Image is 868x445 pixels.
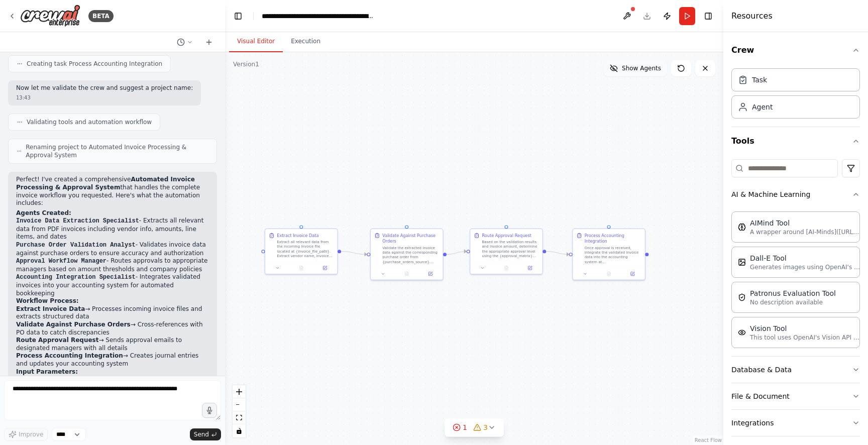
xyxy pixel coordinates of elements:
[16,217,139,225] code: Invoice Data Extraction Specialist
[194,430,209,438] span: Send
[738,223,746,231] img: AIMindTool
[750,218,860,228] div: AIMind Tool
[265,229,338,275] div: Extract Invoice DataExtract all relevant data from the incoming invoice file located at {invoice_...
[731,383,860,409] button: File & Document
[520,265,540,272] button: Open in side panel
[229,31,283,52] button: Visual Editor
[16,321,131,328] strong: Validate Against Purchase Orders
[16,337,209,352] li: → Sends approval emails to designated managers with all details
[695,437,722,443] a: React Flow attribution
[463,422,467,432] span: 1
[201,36,217,48] button: Start a new chat
[731,181,860,207] button: AI & Machine Learning
[750,333,860,342] p: This tool uses OpenAI's Vision API to describe the contents of an image.
[750,228,860,236] p: A wrapper around [AI-Minds]([URL][DOMAIN_NAME]). Useful for when you need answers to questions fr...
[16,242,136,249] code: Purchase Order Validation Analyst
[738,293,746,301] img: PatronusEvalTool
[289,265,313,272] button: No output available
[420,270,441,277] button: Open in side panel
[738,258,746,266] img: DallETool
[19,430,43,438] span: Improve
[16,305,209,321] li: → Processes incoming invoice files and extracts structured data
[16,368,78,375] strong: Input Parameters:
[277,233,318,239] div: Extract Invoice Data
[750,323,860,333] div: Vision Tool
[731,36,860,64] button: Crew
[16,321,209,337] li: → Cross-references with PO data to catch discrepancies
[16,209,71,216] strong: Agents Created:
[16,176,195,191] strong: Automated Invoice Processing & Approval System
[482,233,531,239] div: Route Approval Request
[16,176,209,207] p: Perfect! I've created a comprehensive that handles the complete invoice workflow you requested. H...
[16,258,106,265] code: Approval Workflow Manager
[16,337,98,344] strong: Route Approval Request
[482,240,539,258] div: Based on the validation results and invoice amount, determine the appropriate approval level usin...
[731,410,860,436] button: Integrations
[445,418,504,437] button: 13
[16,217,209,241] li: - Extracts all relevant data from PDF invoices including vendor info, amounts, line items, and dates
[88,10,114,22] div: BETA
[394,270,419,277] button: No output available
[622,270,642,277] button: Open in side panel
[750,298,836,306] p: No description available
[750,288,836,298] div: Patronus Evaluation Tool
[738,328,746,337] img: VisionTool
[470,229,543,275] div: Route Approval RequestBased on the validation results and invoice amount, determine the appropria...
[233,424,246,437] button: toggle interactivity
[483,422,488,432] span: 3
[190,428,221,440] button: Send
[447,249,467,257] g: Edge from 6730b0d2-fcd3-4808-a64b-d4d6935a58f1 to e386d6ed-7f96-40ef-bfcb-81a8a94b868c
[750,263,860,271] p: Generates images using OpenAI's Dall-E model.
[233,60,259,68] div: Version 1
[16,241,209,257] li: - Validates invoice data against purchase orders to ensure accuracy and authorization
[27,118,152,126] span: Validating tools and automation workflow
[16,274,136,281] code: Accounting Integration Specialist
[233,398,246,411] button: zoom out
[173,36,197,48] button: Switch to previous chat
[283,31,329,52] button: Execution
[341,249,367,257] g: Edge from 4f249645-2509-4702-aa01-c4685dbc6b4d to 6730b0d2-fcd3-4808-a64b-d4d6935a58f1
[202,403,217,418] button: Click to speak your automation idea
[731,64,860,127] div: Crew
[16,297,79,304] strong: Workflow Process:
[16,94,193,101] div: 13:43
[494,265,518,272] button: No output available
[382,246,439,264] div: Validate the extracted invoice data against the corresponding purchase order from {purchase_order...
[622,64,661,72] span: Show Agents
[16,84,193,92] p: Now let me validate the crew and suggest a project name:
[731,207,860,356] div: AI & Machine Learning
[596,270,621,277] button: No output available
[16,305,85,312] strong: Extract Invoice Data
[233,385,246,398] button: zoom in
[382,233,439,244] div: Validate Against Purchase Orders
[233,411,246,424] button: fit view
[750,253,860,263] div: Dall-E Tool
[262,11,375,21] nav: breadcrumb
[752,102,773,112] div: Agent
[585,233,641,244] div: Process Accounting Integration
[315,265,335,272] button: Open in side panel
[27,60,162,68] span: Creating task Process Accounting Integration
[233,385,246,437] div: React Flow controls
[16,257,209,273] li: - Routes approvals to appropriate managers based on amount thresholds and company policies
[4,428,48,441] button: Improve
[752,75,767,85] div: Task
[20,5,80,27] img: Logo
[731,127,860,155] button: Tools
[572,229,645,280] div: Process Accounting IntegrationOnce approval is received, integrate the validated invoice data int...
[26,143,208,159] span: Renaming project to Automated Invoice Processing & Approval System
[16,352,123,359] strong: Process Accounting Integration
[370,229,444,280] div: Validate Against Purchase OrdersValidate the extracted invoice data against the corresponding pur...
[731,10,773,22] h4: Resources
[277,240,334,258] div: Extract all relevant data from the incoming invoice file located at {invoice_file_path}. Extract ...
[585,246,641,264] div: Once approval is received, integrate the validated invoice data into the accounting system at {ac...
[16,273,209,297] li: - Integrates validated invoices into your accounting system for automated bookkeeping
[231,9,245,23] button: Hide left sidebar
[701,9,715,23] button: Hide right sidebar
[731,357,860,383] button: Database & Data
[16,352,209,368] li: → Creates journal entries and updates your accounting system
[546,249,569,257] g: Edge from e386d6ed-7f96-40ef-bfcb-81a8a94b868c to e06a7419-9754-4ada-8a28-d0a69d6ee1b4
[604,60,667,76] button: Show Agents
